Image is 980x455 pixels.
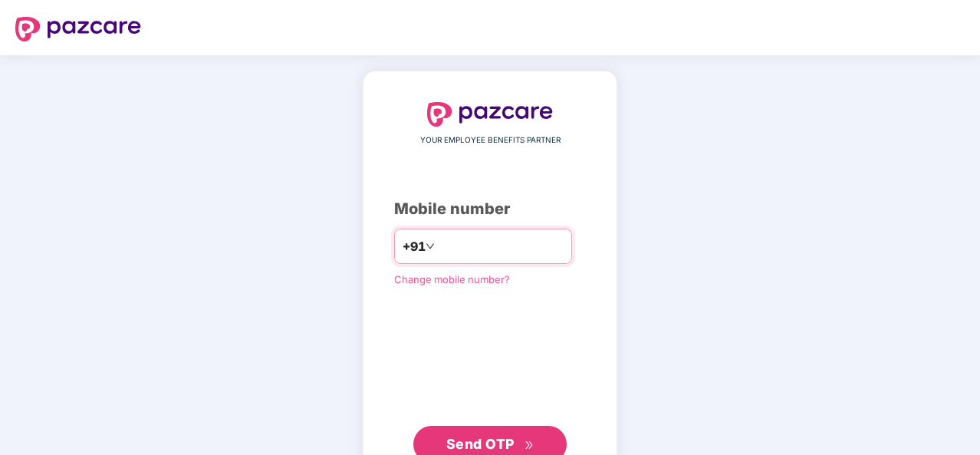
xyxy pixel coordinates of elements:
span: +91 [403,237,426,256]
img: logo [15,17,141,41]
span: double-right [525,440,534,450]
div: Mobile number [394,197,586,221]
span: Send OTP [446,436,515,452]
img: logo [427,102,553,127]
a: Change mobile number? [394,273,510,285]
span: YOUR EMPLOYEE BENEFITS PARTNER [420,134,561,147]
span: down [426,242,435,251]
